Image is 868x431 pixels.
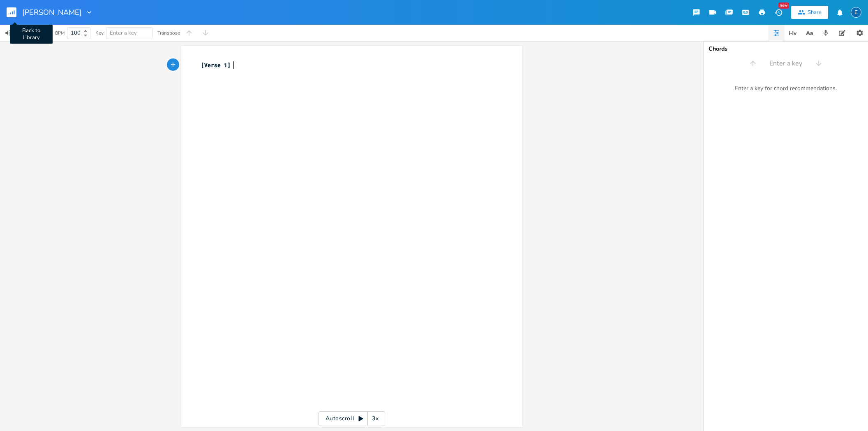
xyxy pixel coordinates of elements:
div: Enter a key for chord recommendations. [704,80,868,97]
button: Share [791,6,828,19]
div: BPM [55,31,65,35]
span: Enter a key [110,29,137,37]
span: [Verse 1] [201,61,231,69]
div: Share [808,9,822,16]
div: Key [95,30,104,35]
span: [PERSON_NAME] [22,9,82,16]
div: Autoscroll [319,411,385,426]
div: Chords [709,46,863,52]
span: Enter a key [769,59,802,68]
button: Back to Library [7,2,23,22]
div: 3x [368,411,383,426]
div: New [778,2,789,9]
div: emmanuel.grasset [851,7,861,18]
div: Transpose [157,30,180,35]
button: E [851,3,861,22]
button: New [770,5,787,20]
